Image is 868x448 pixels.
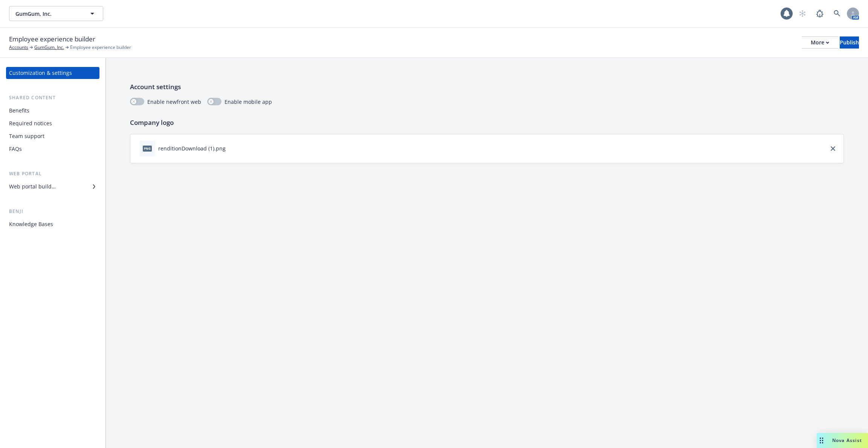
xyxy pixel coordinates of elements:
a: close [828,144,837,153]
div: Publish [840,37,859,48]
a: FAQs [6,143,99,155]
span: Nova Assist [832,437,862,443]
div: Knowledge Bases [9,218,53,230]
span: Employee experience builder [9,34,95,44]
div: Web portal builder [9,181,56,193]
div: renditionDownload (1).png [158,144,226,152]
p: Company logo [130,118,844,128]
div: Web portal [6,170,99,178]
div: More [811,37,829,48]
a: Required notices [6,117,99,129]
a: Accounts [9,44,28,51]
div: Benji [6,208,99,215]
div: Shared content [6,94,99,102]
button: Nova Assist [817,433,868,448]
a: Customization & settings [6,67,99,79]
span: Enable mobile app [225,98,272,106]
button: GumGum, Inc. [9,6,103,21]
button: download file [229,144,235,152]
a: Search [830,6,845,21]
div: FAQs [9,143,22,155]
div: Drag to move [817,433,826,448]
div: Team support [9,130,44,142]
div: Required notices [9,117,52,129]
span: GumGum, Inc. [15,10,81,18]
a: Web portal builder [6,181,99,193]
a: Team support [6,130,99,142]
span: Enable newfront web [147,98,201,106]
a: Start snowing [795,6,810,21]
button: Publish [840,36,859,49]
div: Benefits [9,105,29,117]
span: Employee experience builder [70,44,131,51]
div: Customization & settings [9,67,72,79]
button: More [802,36,838,49]
a: GumGum, Inc. [34,44,64,51]
a: Report a Bug [812,6,827,21]
p: Account settings [130,82,844,92]
a: Knowledge Bases [6,218,99,230]
a: Benefits [6,105,99,117]
span: png [143,146,152,151]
